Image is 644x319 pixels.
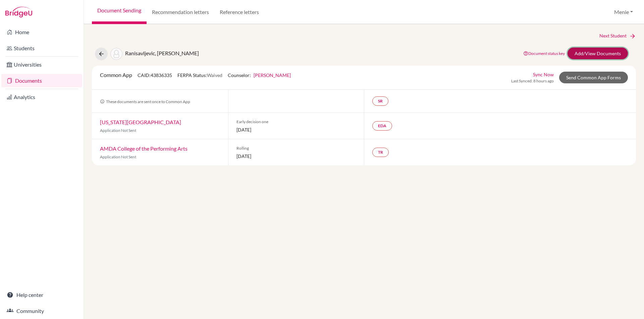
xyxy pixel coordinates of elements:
a: Next Student [599,32,636,39]
span: Early decision one [236,119,356,125]
span: Application Not Sent [100,154,136,159]
span: Last Synced: 8 hours ago [511,78,554,84]
span: [DATE] [236,153,356,160]
span: Application Not Sent [100,128,136,133]
span: Rolling [236,145,356,151]
a: TR [372,148,389,157]
span: Ranisavljevic, [PERSON_NAME] [125,50,199,56]
a: SR [372,96,388,106]
span: FERPA Status: [177,72,222,78]
button: Menie [611,6,636,18]
span: CAID: 43836335 [138,72,172,78]
span: Waived [207,72,222,78]
a: Send Common App Forms [559,72,628,83]
a: Documents [1,74,82,87]
a: AMDA College of the Performing Arts [100,145,187,152]
a: Help center [1,288,82,302]
a: Add/View Documents [568,48,628,59]
a: [PERSON_NAME] [254,72,291,78]
a: Universities [1,58,82,71]
a: Document status key [523,51,565,56]
a: [US_STATE][GEOGRAPHIC_DATA] [100,119,181,125]
a: Students [1,42,82,55]
a: Home [1,25,82,39]
span: Common App [100,72,132,78]
span: [DATE] [236,126,356,133]
a: EDA [372,121,392,131]
a: Sync Now [533,71,554,78]
img: Bridge-U [5,7,32,17]
span: Counselor: [228,72,291,78]
a: Community [1,304,82,318]
a: Analytics [1,90,82,104]
span: These documents are sent once to Common App [100,99,190,104]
